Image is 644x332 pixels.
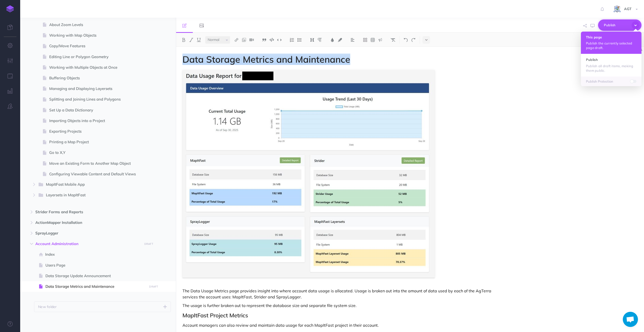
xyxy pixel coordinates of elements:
button: DRAFT [147,284,160,290]
img: Headings dropdown button [310,38,314,42]
p: The usage is further broken out to represent the database size and separate file system size. [182,302,497,309]
div: Open chat [623,312,638,327]
p: The Data Usage Metrics page provides insight into where account data usage is allocated. Usage is... [182,288,497,300]
img: Link button [234,38,239,42]
p: Account managers can also review and maintain data usage for each MapItFast project in their acco... [182,322,497,328]
span: Account Administration [35,241,139,247]
img: logo-mark.svg [6,5,14,12]
h2: MapItFast Project Metrics [182,312,497,318]
h4: This page [586,35,636,39]
img: Inline code button [277,38,282,42]
img: Text background color button [338,38,342,42]
img: Paragraph button [317,38,322,42]
button: Publish [598,19,641,31]
p: Publish all draft items, making them public. [586,64,636,73]
span: Buffering Objects [49,75,146,81]
span: SprayLogger [35,230,139,236]
img: Text color button [330,38,335,42]
span: Set Up a Data Dictionary [49,107,146,113]
img: Ordered list button [290,38,294,42]
img: Underline button [197,38,201,42]
span: Users Page [45,262,146,268]
img: Unordered list button [297,38,302,42]
button: New folder [34,301,171,312]
img: Bold button [181,38,186,42]
p: Publish Protection [586,79,636,84]
span: Printing a Map Project [49,139,146,145]
button: Publish Publish all draft items, making them public. [581,54,641,76]
img: Code block button [270,38,274,42]
small: DRAFT [144,242,153,246]
small: DRAFT [149,285,158,288]
h1: Data Storage Metrics and Maintenance [182,54,497,64]
span: ActionMapper Installation [35,220,139,226]
span: Splitting and Joining Lines and Polygons [49,96,146,102]
img: Redo [411,38,416,42]
img: Undo [404,38,408,42]
span: Managing and Displaying Layersets [49,86,146,92]
img: Callout dropdown menu button [378,38,383,42]
button: DRAFT [142,241,155,247]
img: Create table button [370,38,375,42]
img: Add image button [242,38,246,42]
h4: Publish [586,58,636,61]
span: AGT [622,7,634,11]
span: Index [45,251,146,257]
span: Working with Map Objects [49,32,146,38]
span: Editing Line or Polygon Geometry [49,54,146,60]
span: Publish [604,21,629,29]
img: nLbeNexZzoPztZytuY0y.jpg [182,70,435,278]
span: About Zoom Levels [49,22,146,28]
img: iCxL6hB4gPtK36lnwjqkK90dLekSAv8p9JC67nPZ.png [613,5,622,14]
img: Add video button [249,38,254,42]
span: Copy/Move Features [49,43,146,49]
p: Publish the currently selected page draft. [586,41,636,50]
img: Clear styles button [391,38,395,42]
span: MapItFast Mobile App [46,181,138,188]
span: Exporting Projects [49,128,146,134]
span: Configuring Viewable Content and Default Views [49,171,146,177]
span: Move an Existing Form to Another Map Object [49,160,146,167]
span: Importing Objects into a Project [49,118,146,124]
span: Data Storage Update Announcement [45,273,146,279]
span: Data Storage Metrics and Maintenance [45,283,146,290]
img: Alignment dropdown menu button [350,38,355,42]
img: Italic button [189,38,194,42]
span: Go to X,Y [49,150,146,156]
img: Blockquote button [262,38,266,42]
span: Layersets in MapItFast [46,192,138,199]
p: New folder [38,304,57,310]
span: Working with Multiple Objects at Once [49,64,146,70]
span: Strider Forms and Reports [35,209,139,215]
button: This page Publish the currently selected page draft. [581,32,641,54]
